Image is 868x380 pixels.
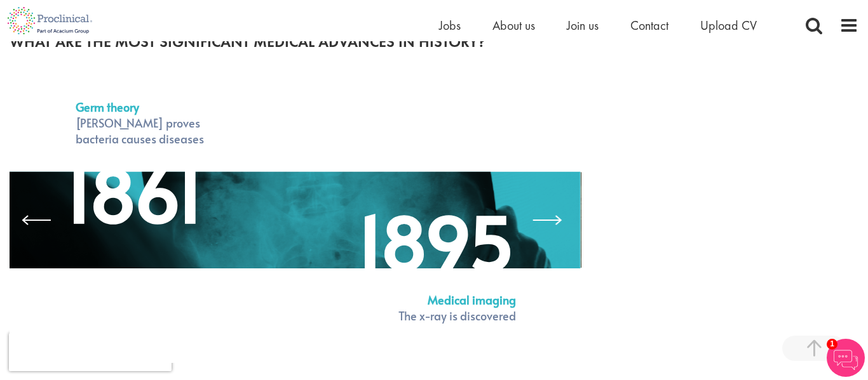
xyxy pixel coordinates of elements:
[700,17,757,34] a: Upload CV
[10,34,858,50] h2: What are the most significant medical advances in history?
[827,339,865,377] img: Chatbot
[827,339,837,350] span: 1
[356,190,515,291] font: 1895
[71,94,222,146] div: [PERSON_NAME] proves bacteria causes diseases
[492,17,535,34] a: About us
[65,142,204,243] font: 1861
[362,287,521,339] div: The x-ray is discovered
[439,17,461,34] a: Jobs
[9,333,172,371] iframe: reCAPTCHA
[630,17,668,34] a: Contact
[76,99,139,115] font: Germ theory
[567,17,599,34] a: Join us
[428,292,516,308] font: Medical imaging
